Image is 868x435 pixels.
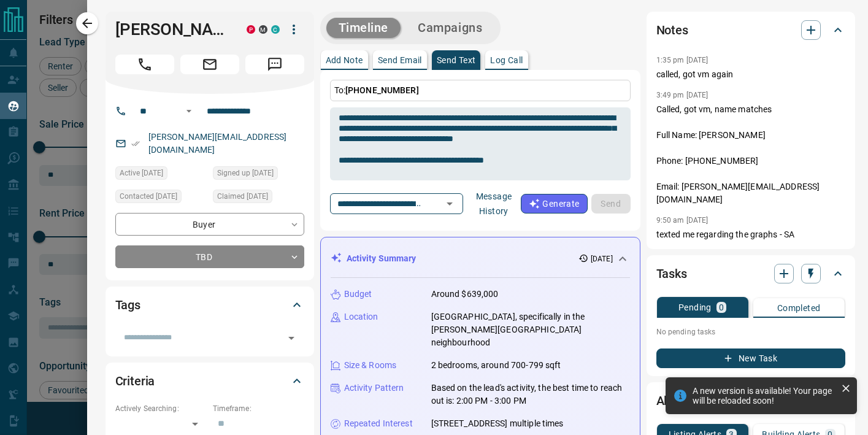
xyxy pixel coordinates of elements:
div: Tasks [656,259,845,288]
div: Sun Aug 17 2025 [115,190,207,207]
h2: Tags [115,295,140,315]
h2: Tasks [656,264,687,283]
p: texted me regarding the graphs - SA [656,228,845,241]
p: Activity Summary [347,252,417,265]
p: To: [330,80,631,101]
div: condos.ca [271,25,280,34]
p: [DATE] [591,253,613,264]
a: [PERSON_NAME][EMAIL_ADDRESS][DOMAIN_NAME] [148,132,287,155]
div: Sun Aug 17 2025 [213,190,304,207]
span: Call [115,55,174,74]
p: Send Email [378,56,422,64]
h2: Criteria [115,371,155,391]
span: Active [DATE] [120,167,163,179]
span: Email [180,55,239,74]
p: 0 [719,303,724,312]
div: Alerts [656,386,845,415]
button: New Task [656,348,845,368]
div: Sun Dec 12 2021 [213,166,304,183]
p: Completed [777,304,821,312]
div: Buyer [115,213,304,236]
svg: Email Verified [131,139,140,148]
p: Activity Pattern [344,382,404,395]
button: Open [182,104,196,118]
button: Open [283,329,300,347]
button: Message History [467,187,521,221]
div: TBD [115,245,304,268]
span: Signed up [DATE] [217,167,274,179]
div: Activity Summary[DATE] [331,247,630,270]
p: Log Call [490,56,523,64]
h2: Alerts [656,391,688,410]
p: Size & Rooms [344,359,397,372]
h2: Notes [656,20,688,40]
p: Called, got vm, name matches Full Name: [PERSON_NAME] Phone: [PHONE_NUMBER] Email: [PERSON_NAME][... [656,103,845,206]
p: Actively Searching: [115,403,207,414]
p: 2 bedrooms, around 700-799 sqft [431,359,561,372]
p: Based on the lead's activity, the best time to reach out is: 2:00 PM - 3:00 PM [431,382,630,407]
p: Repeated Interest [344,417,413,430]
span: Message [245,55,304,74]
p: Add Note [326,56,363,64]
button: Open [441,195,458,212]
p: No pending tasks [656,323,845,341]
div: property.ca [247,25,255,34]
p: [GEOGRAPHIC_DATA], specifically in the [PERSON_NAME][GEOGRAPHIC_DATA] neighbourhood [431,310,630,349]
p: [STREET_ADDRESS] multiple times [431,417,564,430]
div: Criteria [115,366,304,396]
span: Claimed [DATE] [217,190,268,202]
p: Location [344,310,378,323]
p: 3:49 pm [DATE] [656,91,709,99]
p: 1:35 pm [DATE] [656,56,709,64]
button: Timeline [326,18,401,38]
p: Budget [344,288,372,301]
span: Contacted [DATE] [120,190,177,202]
p: 9:50 am [DATE] [656,216,709,225]
div: Sat Aug 16 2025 [115,166,207,183]
p: Timeframe: [213,403,304,414]
button: Campaigns [405,18,494,38]
div: Notes [656,15,845,45]
div: Tags [115,290,304,320]
p: Around $639,000 [431,288,499,301]
h1: [PERSON_NAME] [115,20,228,39]
div: A new version is available! Your page will be reloaded soon! [693,386,836,406]
div: mrloft.ca [259,25,267,34]
p: Pending [678,303,712,312]
p: Send Text [437,56,476,64]
button: Generate [521,194,587,214]
span: [PHONE_NUMBER] [345,85,419,95]
p: called, got vm again [656,68,845,81]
